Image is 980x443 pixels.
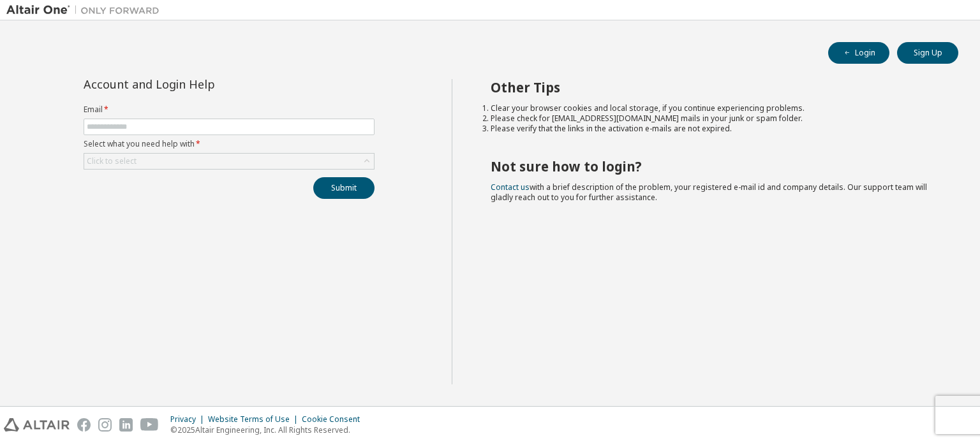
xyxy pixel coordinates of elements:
[77,418,91,432] img: facebook.svg
[84,139,375,149] label: Select what you need help with
[491,124,936,134] li: Please verify that the links in the activation e-mails are not expired.
[87,156,137,166] div: Click to select
[170,425,367,435] p: © 2025 Altair Engineering, Inc. All Rights Reserved.
[119,418,133,432] img: linkedin.svg
[491,158,936,175] h2: Not sure how to login?
[491,79,936,96] h2: Other Tips
[84,79,316,89] div: Account and Login Help
[170,414,208,425] div: Privacy
[84,105,375,115] label: Email
[491,182,530,192] a: Contact us
[313,177,375,199] button: Submit
[897,42,958,64] button: Sign Up
[491,182,927,203] span: with a brief description of the problem, your registered e-mail id and company details. Our suppo...
[491,113,936,124] li: Please check for [EMAIL_ADDRESS][DOMAIN_NAME] mails in your junk or spam folder.
[208,414,302,425] div: Website Terms of Use
[84,154,374,169] div: Click to select
[4,418,70,432] img: altair_logo.svg
[828,42,889,64] button: Login
[98,418,112,432] img: instagram.svg
[6,4,166,17] img: Altair One
[491,103,936,113] li: Clear your browser cookies and local storage, if you continue experiencing problems.
[140,418,159,432] img: youtube.svg
[302,414,367,425] div: Cookie Consent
